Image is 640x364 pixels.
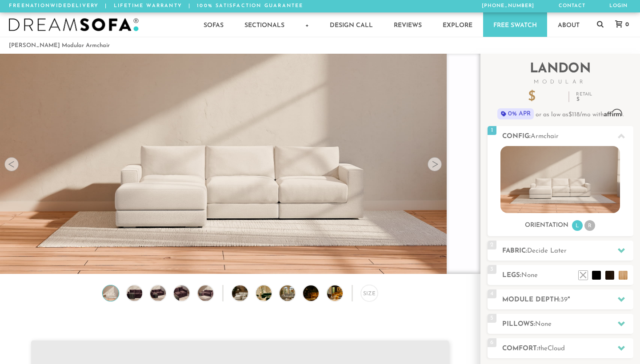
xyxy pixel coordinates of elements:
[488,314,496,323] span: 5
[572,220,583,231] li: L
[9,18,139,32] img: DreamSofa - Inspired By Life, Designed By You
[105,4,107,8] span: |
[25,4,67,8] em: Nationwide
[576,97,592,102] em: $
[502,270,633,281] h2: Legs:
[488,63,633,85] h2: Landon
[488,289,496,298] span: 4
[568,111,580,118] span: $118
[280,285,307,301] img: DreamSofa Modular Sofa & Sectional Video Presentation 3
[488,108,633,119] p: or as low as /mo with .
[234,12,295,37] a: Sectionals
[560,297,568,303] span: 39
[125,285,144,301] img: Landon Modular Armchair no legs 2
[604,109,623,117] span: Affirm
[196,285,215,301] img: Landon Modular Armchair no legs 5
[528,91,562,104] p: $
[521,272,538,279] span: None
[502,295,633,305] h2: Module Depth: "
[502,319,633,329] h2: Pillows:
[9,40,110,51] li: [PERSON_NAME] Modular Armchair
[488,265,496,274] span: 3
[531,133,559,140] span: Armchair
[432,12,483,37] a: Explore
[320,12,383,37] a: Design Call
[488,338,496,347] span: 6
[361,285,377,301] div: Size
[623,22,629,28] span: 0
[188,4,191,8] span: |
[500,146,620,213] img: landon-sofa-no_legs-no_pillows-1.jpg
[502,344,633,354] h2: Comfort:
[488,241,496,249] span: 2
[101,285,120,301] img: Landon Modular Armchair no legs 1
[548,12,590,37] a: About
[384,12,432,37] a: Reviews
[527,248,567,254] span: Decide Later
[535,321,552,328] span: None
[576,92,592,102] p: Retail
[232,285,260,301] img: DreamSofa Modular Sofa & Sectional Video Presentation 1
[502,131,633,142] h2: Config:
[303,285,331,301] img: DreamSofa Modular Sofa & Sectional Video Presentation 4
[584,220,595,231] li: R
[488,79,633,85] span: Modular
[483,12,547,37] a: Free Swatch
[548,345,565,352] span: Cloud
[256,285,284,301] img: DreamSofa Modular Sofa & Sectional Video Presentation 2
[172,285,191,301] img: Landon Modular Armchair no legs 4
[497,108,534,119] span: 0% APR
[502,246,633,256] h2: Fabric:
[525,222,568,229] h3: Orientation
[538,345,548,352] span: the
[295,12,319,37] a: +
[327,285,355,301] img: DreamSofa Modular Sofa & Sectional Video Presentation 5
[193,12,234,37] a: Sofas
[606,20,633,28] a: 0
[488,126,496,135] span: 1
[149,285,168,301] img: Landon Modular Armchair no legs 3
